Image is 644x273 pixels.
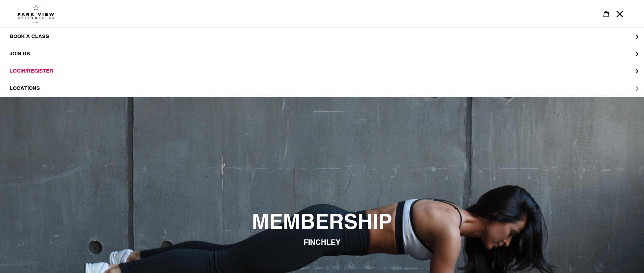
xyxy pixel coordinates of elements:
span: FINCHLEY [304,238,340,246]
button: Menu [613,7,626,21]
img: Park view health clubs is a gym near you. [18,5,54,23]
span: LOCATIONS [10,85,40,91]
span: JOIN US [10,51,30,57]
span: LOGIN/REGISTER [10,68,53,74]
span: BOOK A CLASS [10,33,49,40]
h2: MEMBERSHIP [148,209,496,234]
